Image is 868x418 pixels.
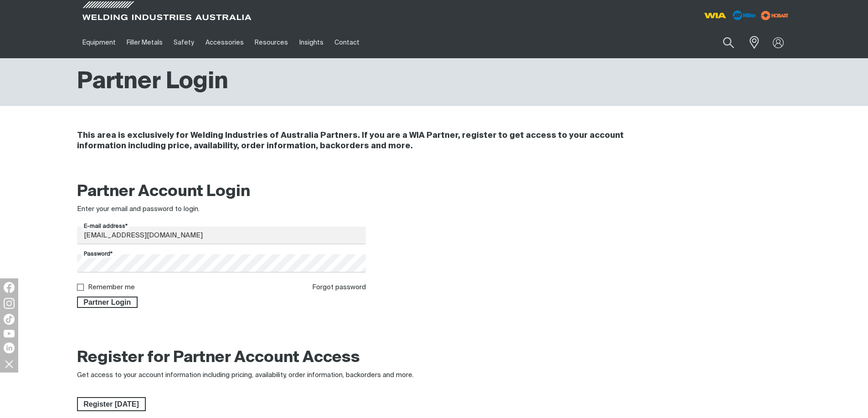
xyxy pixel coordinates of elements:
[249,27,293,58] a: Resources
[4,342,15,353] img: LinkedIn
[1,356,17,372] img: hide socials
[329,27,365,58] a: Contact
[77,27,613,58] nav: Main
[4,314,15,325] img: TikTok
[77,182,366,202] h2: Partner Account Login
[4,298,15,309] img: Instagram
[293,27,329,58] a: Insights
[4,282,15,293] img: Facebook
[758,9,791,22] img: miller
[77,131,670,151] h4: This area is exclusively for Welding Industries of Australia Partners. If you are a WIA Partner, ...
[78,297,137,308] span: Partner Login
[77,67,228,97] h1: Partner Login
[701,32,744,53] input: Product name or item number...
[121,27,168,58] a: Filler Metals
[77,27,121,58] a: Equipment
[78,397,145,412] span: Register [DATE]
[77,372,414,378] span: Get access to your account information including pricing, availability, order information, backor...
[168,27,200,58] a: Safety
[77,297,138,308] button: Partner Login
[4,330,15,337] img: YouTube
[312,284,366,291] a: Forgot password
[88,284,135,291] label: Remember me
[200,27,249,58] a: Accessories
[77,397,146,412] a: Register Today
[77,348,360,368] h2: Register for Partner Account Access
[713,32,744,53] button: Search products
[77,204,366,215] div: Enter your email and password to login.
